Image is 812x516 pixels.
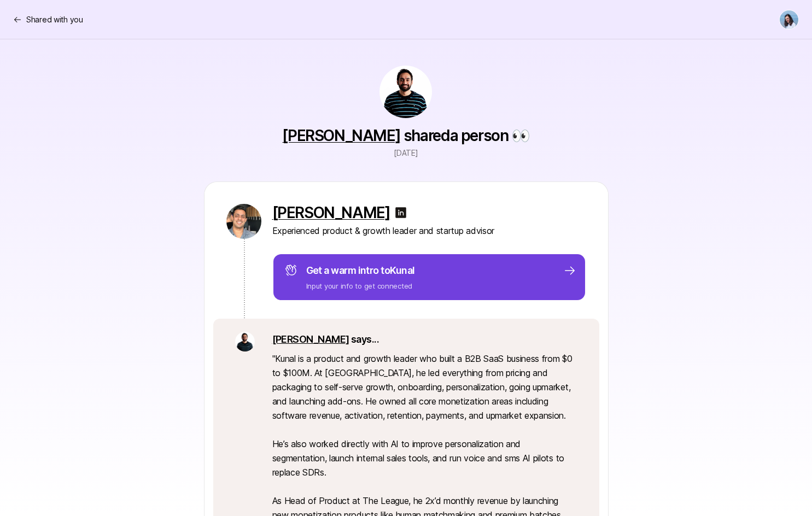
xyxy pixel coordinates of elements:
[272,332,577,347] p: says...
[282,127,529,144] p: shared a person 👀
[272,204,390,221] a: [PERSON_NAME]
[379,66,432,118] img: ACg8ocIkDTL3-aTJPCC6zF-UTLIXBF4K0l6XE8Bv4u6zd-KODelM=s160-c
[282,126,400,145] a: [PERSON_NAME]
[780,10,798,29] img: Dan Tase
[272,333,349,345] a: [PERSON_NAME]
[26,13,83,26] p: Shared with you
[394,206,407,219] img: linkedin-logo
[394,146,418,160] p: [DATE]
[381,265,414,276] span: to Kunal
[306,263,415,278] p: Get a warm intro
[272,224,586,238] p: Experienced product & growth leader and startup advisor
[235,332,255,351] img: ACg8ocIkDTL3-aTJPCC6zF-UTLIXBF4K0l6XE8Bv4u6zd-KODelM=s160-c
[779,10,799,30] button: Dan Tase
[306,280,415,291] p: Input your info to get connected
[226,204,261,239] img: 1cf5e339_9344_4c28_b1fe_dc3ceac21bee.jpg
